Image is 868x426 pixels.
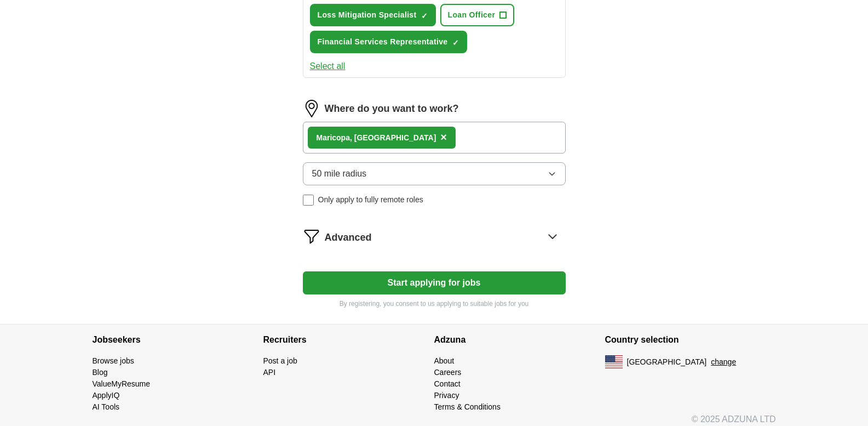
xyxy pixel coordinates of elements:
button: Loan Officer [440,4,515,26]
button: Start applying for jobs [303,271,566,294]
a: Browse jobs [93,356,134,365]
p: By registering, you consent to us applying to suitable jobs for you [303,299,566,309]
span: Loss Mitigation Specialist [318,9,417,21]
span: ✓ [421,12,428,20]
a: Post a job [263,356,297,365]
a: ApplyIQ [93,391,120,400]
button: Loss Mitigation Specialist✓ [310,4,436,26]
img: filter [303,228,320,245]
span: Advanced [325,230,372,245]
input: Only apply to fully remote roles [303,195,314,206]
a: Blog [93,368,108,377]
button: 50 mile radius [303,162,566,185]
label: Where do you want to work? [325,101,459,116]
div: , [GEOGRAPHIC_DATA] [317,132,436,144]
a: API [263,368,276,377]
strong: Maricopa [317,133,350,142]
span: × [440,131,447,143]
a: About [434,356,455,365]
span: Financial Services Representative [318,36,448,48]
img: location.png [303,100,320,117]
a: AI Tools [93,402,120,411]
span: Only apply to fully remote roles [318,194,423,206]
a: Terms & Conditions [434,402,501,411]
span: 50 mile radius [312,167,367,180]
button: change [711,356,736,368]
a: ValueMyResume [93,379,151,388]
button: Select all [310,60,346,73]
button: Financial Services Representative✓ [310,31,467,53]
img: US flag [605,355,623,368]
a: Careers [434,368,462,377]
span: [GEOGRAPHIC_DATA] [627,356,707,368]
a: Contact [434,379,461,388]
a: Privacy [434,391,459,400]
span: ✓ [452,38,459,47]
h4: Country selection [605,325,776,355]
span: Loan Officer [448,9,496,21]
button: × [440,129,447,146]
